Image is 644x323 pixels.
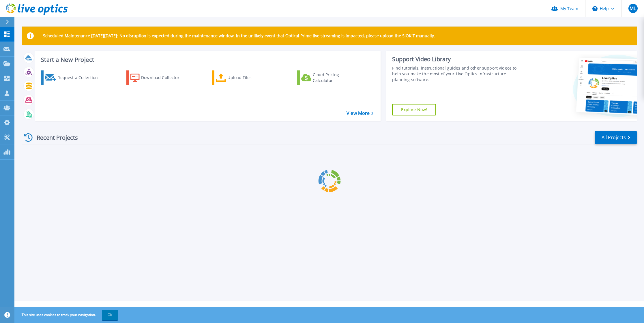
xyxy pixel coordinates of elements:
[212,70,276,85] a: Upload Files
[43,33,435,38] p: Scheduled Maintenance [DATE][DATE]: No disruption is expected during the maintenance window. In t...
[126,70,191,85] a: Download Collector
[347,111,373,116] a: View More
[297,70,362,85] a: Cloud Pricing Calculator
[392,104,436,115] a: Explore Now!
[16,310,118,320] span: This site uses cookies to track your navigation.
[392,55,521,63] div: Support Video Library
[227,72,274,83] div: Upload Files
[313,72,359,83] div: Cloud Pricing Calculator
[57,72,104,83] div: Request a Collection
[595,131,637,144] a: All Projects
[22,130,86,145] div: Recent Projects
[141,72,187,83] div: Download Collector
[102,310,118,320] button: OK
[41,70,105,85] a: Request a Collection
[392,65,521,83] div: Find tutorials, instructional guides and other support videos to help you make the most of your L...
[630,6,636,11] span: ML
[41,57,373,63] h3: Start a New Project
